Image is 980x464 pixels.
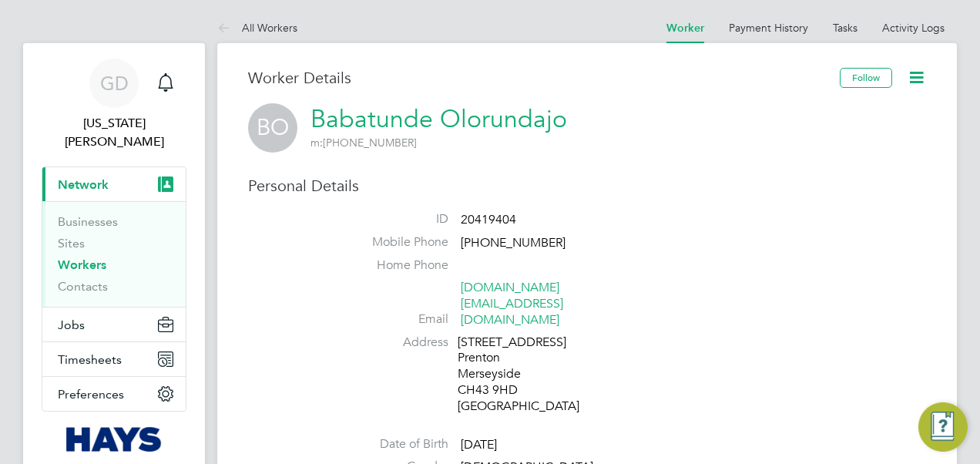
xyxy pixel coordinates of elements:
[58,214,118,229] a: Businesses
[666,22,704,35] a: Worker
[310,136,323,150] span: m:
[58,257,106,272] a: Workers
[58,318,85,332] span: Jobs
[461,280,563,328] a: [DOMAIN_NAME][EMAIL_ADDRESS][DOMAIN_NAME]
[729,21,808,35] a: Payment History
[461,437,497,452] span: [DATE]
[341,234,448,250] label: Mobile Phone
[341,211,448,227] label: ID
[248,176,926,196] h3: Personal Details
[341,311,448,328] label: Email
[58,236,85,250] a: Sites
[58,387,124,402] span: Preferences
[341,436,448,452] label: Date of Birth
[310,136,417,150] span: [PHONE_NUMBER]
[66,427,163,452] img: hays-logo-retina.png
[100,73,129,93] span: GD
[840,68,892,88] button: Follow
[217,21,297,35] a: All Workers
[461,212,516,227] span: 20419404
[341,335,448,351] label: Address
[42,201,186,307] div: Network
[42,308,186,341] button: Jobs
[42,59,186,151] a: GD[US_STATE][PERSON_NAME]
[42,167,186,201] button: Network
[42,427,186,452] a: Go to home page
[341,257,448,274] label: Home Phone
[461,235,566,250] span: [PHONE_NUMBER]
[58,279,108,294] a: Contacts
[42,114,186,151] span: Georgia Doherty
[58,177,109,192] span: Network
[58,352,122,367] span: Timesheets
[310,104,567,134] a: Babatunde Olorundajo
[833,21,857,35] a: Tasks
[248,68,840,88] h3: Worker Details
[42,342,186,376] button: Timesheets
[458,335,604,415] div: [STREET_ADDRESS] Prenton Merseyside CH43 9HD [GEOGRAPHIC_DATA]
[882,21,945,35] a: Activity Logs
[42,377,186,411] button: Preferences
[248,103,297,153] span: BO
[918,402,968,452] button: Engage Resource Center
